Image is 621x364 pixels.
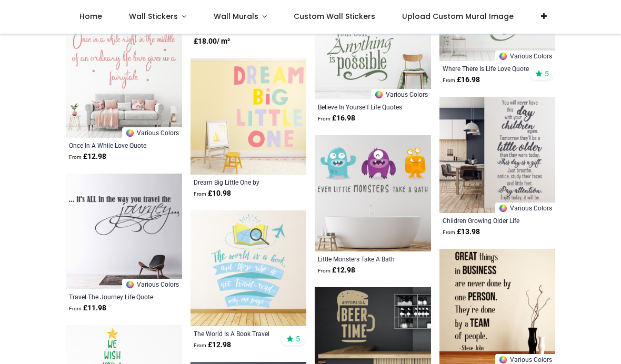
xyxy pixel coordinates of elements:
[374,90,384,99] img: Color Wheel
[318,265,355,276] strong: £ 12.98
[194,340,231,350] strong: £ 12.98
[443,64,530,73] a: Where There Is Life Love Quote
[318,255,406,263] a: Little Monsters Take A Bath Bathroom
[495,203,555,213] a: Various Colors
[443,75,480,85] strong: £ 16.98
[495,50,555,61] a: Various Colors
[69,306,82,311] span: From
[498,52,508,61] img: Color Wheel
[439,97,556,213] img: Children Growing Older Life Wall Sticker
[125,280,135,289] img: Color Wheel
[194,36,230,47] strong: £ 18.00 / m²
[191,58,307,175] img: Dream Big Little One Wall Sticker by Ann Kelle
[122,127,182,138] a: Various Colors
[66,174,182,290] img: Travel The Journey Life Quote Wall Sticker
[66,22,182,138] img: Once In A While Love Quote Wall Sticker
[69,292,157,301] a: Travel The Journey Life Quote
[318,116,330,122] span: From
[296,334,300,343] span: 5
[69,141,157,149] a: Once In A While Love Quote
[402,11,514,22] span: Upload Custom Mural Image
[315,135,431,251] img: Little Monsters Take A Bath Bathroom Wall Sticker
[443,227,480,237] strong: £ 13.98
[294,11,375,22] span: Custom Wall Stickers
[498,204,508,213] img: Color Wheel
[214,11,258,22] span: Wall Murals
[318,268,330,274] span: From
[125,128,135,138] img: Color Wheel
[443,216,530,225] a: Children Growing Older Life
[69,151,106,162] strong: £ 12.98
[545,69,549,78] span: 5
[191,210,307,327] img: The World Is A Book Travel Quote Wall Sticker
[129,11,178,22] span: Wall Stickers
[318,103,406,111] a: Believe In Yourself Life Quotes
[194,329,282,338] a: The World Is A Book Travel Quote
[318,113,355,124] strong: £ 16.98
[443,229,455,235] span: From
[79,11,102,22] span: Home
[443,77,455,83] span: From
[194,342,206,348] span: From
[69,154,82,160] span: From
[371,89,431,99] a: Various Colors
[194,188,231,199] strong: £ 10.98
[122,279,182,289] a: Various Colors
[194,178,282,186] a: Dream Big Little One by [PERSON_NAME]
[194,191,206,197] span: From
[69,303,106,314] strong: £ 11.98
